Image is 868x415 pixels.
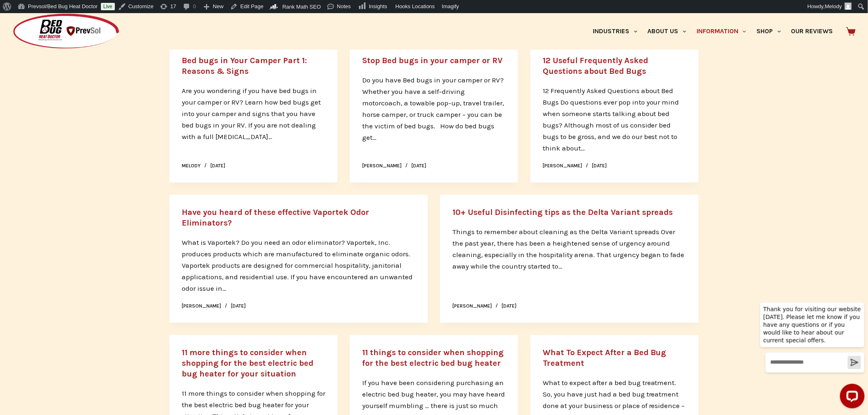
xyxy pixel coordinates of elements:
[210,163,225,169] time: [DATE]
[452,226,686,272] p: Things to remember about cleaning as the Delta Variant spreads Over the past year, there has been...
[786,13,838,50] a: Our Reviews
[592,163,607,169] time: [DATE]
[231,303,246,309] time: [DATE]
[588,13,642,50] a: Industries
[362,56,503,65] a: Stop Bed bugs in your camper or RV
[452,207,673,217] a: 10+ Useful Disinfecting tips as the Delta Variant spreads
[502,303,516,309] time: [DATE]
[12,13,120,50] img: Prevsol/Bed Bug Heat Doctor
[825,3,842,9] span: Melody
[182,56,307,76] a: Bed bugs in Your Camper Part 1: Reasons & Signs
[182,85,325,142] p: Are you wondering if you have bed bugs in your camper or RV? Learn how bed bugs get into your cam...
[543,56,648,76] a: 12 Useful Frequently Asked Questions about Bed Bugs
[101,3,115,10] a: Live
[362,348,504,368] a: 11 things to consider when shopping for the best electric bed bug heater
[282,4,321,10] span: Rank Math SEO
[362,163,402,169] a: [PERSON_NAME]
[543,85,686,154] p: 12 Frequently Asked Questions about Bed Bugs Do questions ever pop into your mind when someone st...
[543,163,582,169] a: [PERSON_NAME]
[543,348,667,368] a: What To Expect After a Bed Bug Treatment
[692,13,752,50] a: Information
[642,13,691,50] a: About Us
[182,207,369,228] a: Have you heard of these effective Vaportek Odor Eliminators?
[588,13,838,50] nav: Primary
[182,303,221,309] a: [PERSON_NAME]
[452,303,492,309] a: [PERSON_NAME]
[754,294,868,415] iframe: LiveChat chat widget
[411,163,426,169] time: [DATE]
[182,163,201,169] a: Melody
[362,74,506,143] p: Do you have Bed bugs in your camper or RV? Whether you have a self-driving motorcoach, a towable ...
[752,13,786,50] a: Shop
[369,3,387,9] span: Insights
[182,348,313,379] a: 11 more things to consider when shopping for the best electric bed bug heater for your situation
[182,237,416,294] p: What is Vaportek? Do you need an odor eliminator? Vaportek, Inc. produces products which are manu...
